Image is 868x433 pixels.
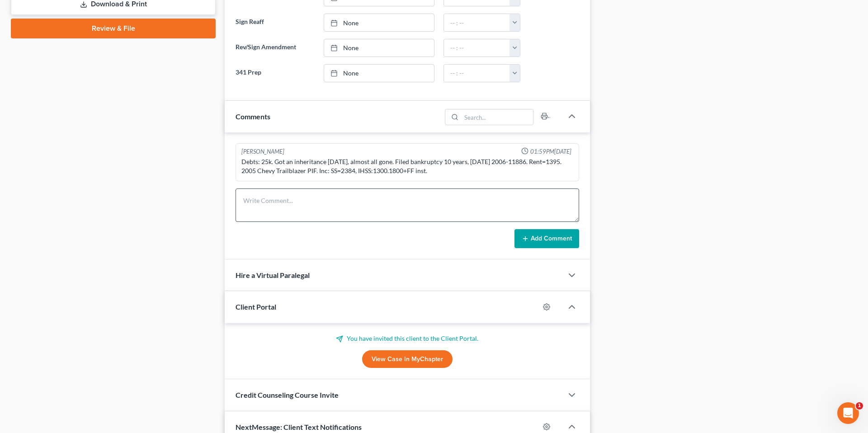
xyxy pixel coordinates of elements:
div: Debts: 25k. Got an inheritance [DATE], almost all gone. Filed bankruptcy 10 years, [DATE] 2006-11... [241,157,573,175]
input: Search... [461,109,533,125]
a: None [324,65,434,82]
a: None [324,39,434,56]
span: Comments [236,112,270,121]
label: Rev/Sign Amendment [231,39,319,57]
span: 1 [856,402,863,409]
a: None [324,14,434,31]
iframe: Intercom live chat [837,402,859,424]
button: Add Comment [514,229,579,248]
span: Client Portal [236,302,276,311]
input: -- : -- [444,39,509,56]
span: Hire a Virtual Paralegal [236,271,310,279]
label: 341 Prep [231,64,319,82]
a: View Case in MyChapter [362,350,453,368]
div: [PERSON_NAME] [241,147,284,156]
span: 01:59PM[DATE] [530,147,571,156]
span: Credit Counseling Course Invite [236,391,339,399]
input: -- : -- [444,14,509,31]
label: Sign Reaff [231,14,319,32]
p: You have invited this client to the Client Portal. [236,334,579,343]
a: Review & File [11,19,216,38]
span: NextMessage: Client Text Notifications [236,423,362,431]
input: -- : -- [444,65,509,82]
